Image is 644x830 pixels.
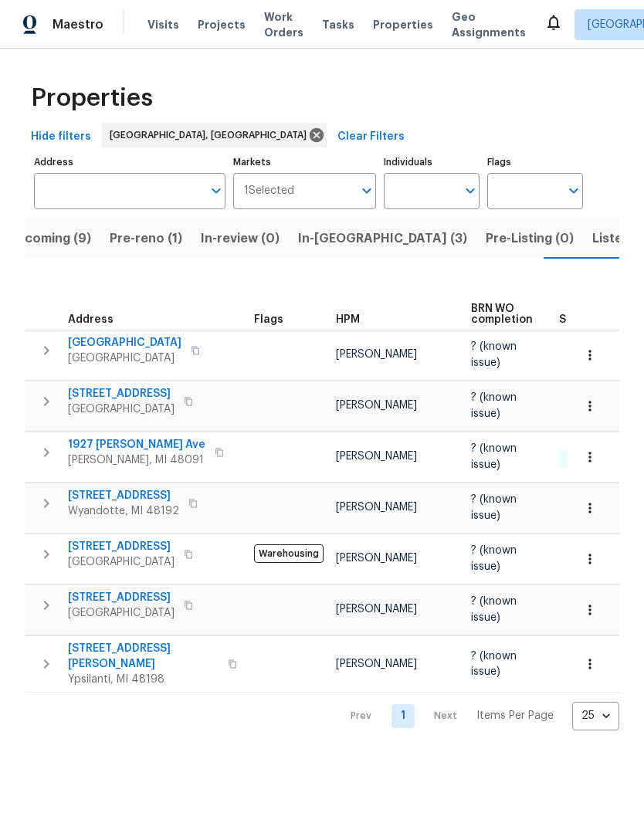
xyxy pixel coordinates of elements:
[68,401,175,417] span: [GEOGRAPHIC_DATA]
[244,185,294,198] span: 1 Selected
[336,502,417,513] span: [PERSON_NAME]
[336,553,417,564] span: [PERSON_NAME]
[298,228,467,249] span: In-[GEOGRAPHIC_DATA] (3)
[471,494,517,520] span: ? (known issue)
[459,180,481,202] button: Open
[559,314,609,325] span: Summary
[68,386,175,401] span: [STREET_ADDRESS]
[8,228,91,249] span: Upcoming (9)
[391,704,415,728] a: Goto page 1
[68,641,219,672] span: [STREET_ADDRESS][PERSON_NAME]
[487,158,583,167] label: Flags
[31,90,153,106] span: Properties
[336,604,417,615] span: [PERSON_NAME]
[31,127,91,147] span: Hide filters
[110,228,182,249] span: Pre-reno (1)
[110,127,313,143] span: [GEOGRAPHIC_DATA], [GEOGRAPHIC_DATA]
[476,708,554,723] p: Items Per Page
[572,696,619,736] div: 25
[486,228,574,249] span: Pre-Listing (0)
[68,452,205,468] span: [PERSON_NAME], MI 48091
[68,335,181,351] span: [GEOGRAPHIC_DATA]
[68,554,175,570] span: [GEOGRAPHIC_DATA]
[322,19,354,30] span: Tasks
[471,545,517,571] span: ? (known issue)
[336,314,360,325] span: HPM
[205,180,227,202] button: Open
[201,228,280,249] span: In-review (0)
[68,437,205,452] span: 1927 [PERSON_NAME] Ave
[471,303,533,325] span: BRN WO completion
[563,180,585,202] button: Open
[254,544,324,563] span: Warehousing
[452,9,526,40] span: Geo Assignments
[336,702,619,730] nav: Pagination Navigation
[68,503,179,519] span: Wyandotte, MI 48192
[337,127,405,147] span: Clear Filters
[336,451,417,462] span: [PERSON_NAME]
[384,158,480,167] label: Individuals
[34,158,225,167] label: Address
[68,605,175,621] span: [GEOGRAPHIC_DATA]
[68,672,219,687] span: Ypsilanti, MI 48198
[68,351,181,366] span: [GEOGRAPHIC_DATA]
[471,392,517,418] span: ? (known issue)
[336,400,417,411] span: [PERSON_NAME]
[147,17,179,32] span: Visits
[102,123,327,147] div: [GEOGRAPHIC_DATA], [GEOGRAPHIC_DATA]
[471,596,517,622] span: ? (known issue)
[356,180,378,202] button: Open
[331,123,411,151] button: Clear Filters
[68,539,175,554] span: [STREET_ADDRESS]
[233,158,377,167] label: Markets
[336,659,417,669] span: [PERSON_NAME]
[336,349,417,360] span: [PERSON_NAME]
[471,651,517,677] span: ? (known issue)
[68,488,179,503] span: [STREET_ADDRESS]
[53,17,103,32] span: Maestro
[254,314,283,325] span: Flags
[471,443,517,469] span: ? (known issue)
[68,590,175,605] span: [STREET_ADDRESS]
[264,9,303,40] span: Work Orders
[198,17,246,32] span: Projects
[471,341,517,368] span: ? (known issue)
[25,123,97,151] button: Hide filters
[561,452,603,466] span: 1 Done
[68,314,114,325] span: Address
[373,17,433,32] span: Properties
